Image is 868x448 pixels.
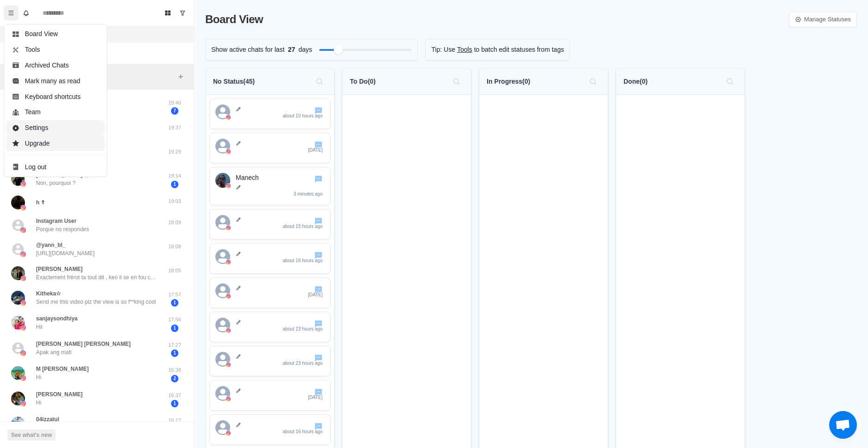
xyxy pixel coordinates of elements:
[171,299,178,307] span: 1
[215,352,230,367] svg: avatar
[226,115,231,120] img: instagram
[215,249,230,264] svg: avatar
[20,205,26,210] img: picture
[431,45,455,55] p: Tip: Use
[163,219,186,227] p: 18:09
[36,399,41,407] p: Hi
[215,386,230,401] svg: avatar
[163,148,186,156] p: 19:29
[283,112,323,119] p: about 10 hours ago
[36,249,95,258] p: [URL][DOMAIN_NAME]
[20,350,26,356] img: picture
[283,223,323,230] p: about 15 hours ago
[20,276,26,281] img: picture
[209,380,330,411] div: Go to chatinstagram[DATE]
[11,366,25,380] img: picture
[163,99,186,107] p: 19:40
[20,300,26,306] img: picture
[36,365,89,373] p: M [PERSON_NAME]
[308,147,323,153] p: [DATE]
[209,209,330,239] div: Go to chatinstagramabout 15 hours ago
[457,45,472,55] a: Tools
[36,314,78,323] p: sanjaysondhiya
[18,6,33,20] button: Notifications
[312,74,327,89] button: Search
[171,181,178,188] span: 1
[285,45,299,55] span: 27
[7,430,55,441] button: See what's new
[171,400,178,407] span: 1
[36,340,131,348] p: [PERSON_NAME] [PERSON_NAME]
[36,217,76,225] p: Instagram User
[209,133,330,163] div: Go to chatinstagram[DATE]
[20,252,26,257] img: picture
[215,215,230,230] svg: avatar
[829,411,857,439] div: Ouvrir le chat
[226,431,231,436] img: instagram
[175,6,190,20] button: Show unread conversations
[36,289,61,298] p: Kitheka☆
[209,414,330,445] div: Go to chatinstagramabout 16 hours ago
[205,11,263,28] p: Board View
[226,149,231,154] img: instagram
[308,394,323,401] p: [DATE]
[36,179,75,187] p: Non, pourquoi ?
[11,172,25,186] img: picture
[36,198,45,207] p: h ☦︎
[226,294,231,299] img: instagram
[313,250,324,260] button: Go to chat
[11,266,25,280] img: picture
[226,362,231,367] img: instagram
[20,181,26,187] img: picture
[449,74,464,89] button: Search
[283,325,323,332] p: about 23 hours ago
[36,415,59,423] p: 04izzatul
[313,319,324,329] button: Go to chat
[163,341,186,349] p: 17:27
[163,267,186,275] p: 18:05
[171,107,178,115] span: 7
[20,375,26,381] img: picture
[215,139,230,153] svg: avatar
[226,328,231,333] img: instagram
[313,140,324,150] button: Go to chat
[36,265,83,273] p: [PERSON_NAME]
[487,77,530,86] p: In Progress ( 0 )
[36,323,43,331] p: Hii
[20,227,26,233] img: picture
[215,283,230,298] svg: avatar
[209,243,330,274] div: Go to chatinstagramabout 16 hours ago
[209,98,330,129] div: Go to chatinstagramabout 10 hours ago
[293,190,323,197] p: 3 minutes ago
[350,77,376,86] p: To Do ( 0 )
[283,360,323,367] p: about 23 hours ago
[236,173,324,183] p: Manech
[11,392,25,405] img: picture
[283,257,323,264] p: about 16 hours ago
[163,392,186,399] p: 16:37
[209,167,330,205] div: Go to chatManechinstagramManech3 minutes ago
[36,273,156,282] p: Exactement frérot ta tout dit , keo il se en fou car il est a 1m grâce au forma car on connais un...
[226,397,231,401] img: instagram
[36,225,89,233] p: Porque no respondes
[11,291,25,305] img: picture
[160,6,175,20] button: Board View
[163,172,186,180] p: 19:14
[163,197,186,205] p: 19:03
[20,401,26,406] img: picture
[313,216,324,226] button: Go to chat
[313,174,324,184] button: Go to chat
[11,316,25,330] img: picture
[226,226,231,230] img: instagram
[209,312,330,342] div: Go to chatinstagramabout 23 hours ago
[215,318,230,332] svg: avatar
[215,104,230,119] svg: avatar
[334,45,343,55] div: Filter by activity days
[163,316,186,324] p: 17:56
[313,353,324,363] button: Go to chat
[474,45,564,55] p: to batch edit statuses from tags
[171,325,178,332] span: 1
[36,373,41,381] p: Hi
[163,366,186,374] p: 16:38
[215,420,230,435] svg: avatar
